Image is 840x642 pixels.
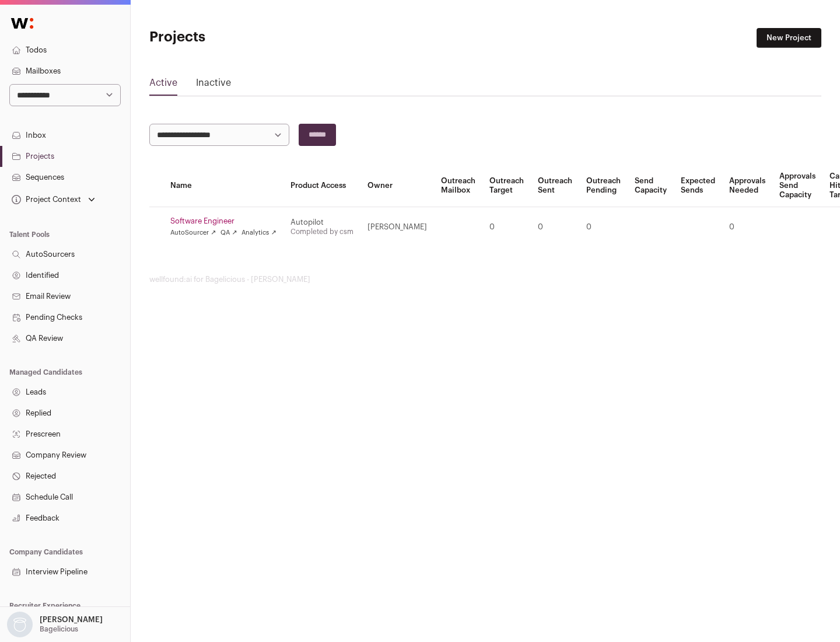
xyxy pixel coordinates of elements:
[360,165,434,207] th: Owner
[772,165,822,207] th: Approvals Send Capacity
[220,228,237,238] a: QA ↗
[482,165,531,207] th: Outreach Target
[5,612,105,637] button: Open dropdown
[149,28,373,47] h1: Projects
[674,165,722,207] th: Expected Sends
[9,195,81,204] div: Project Context
[360,207,434,247] td: [PERSON_NAME]
[531,165,579,207] th: Outreach Sent
[7,612,33,637] img: nopic.png
[531,207,579,247] td: 0
[242,228,276,238] a: Analytics ↗
[163,165,283,207] th: Name
[149,275,821,284] footer: wellfound:ai for Bagelicious - [PERSON_NAME]
[579,165,628,207] th: Outreach Pending
[170,228,216,238] a: AutoSourcer ↗
[5,12,40,35] img: Wellfound
[579,207,628,247] td: 0
[170,217,276,226] a: Software Engineer
[9,191,97,208] button: Open dropdown
[290,218,353,227] div: Autopilot
[434,165,482,207] th: Outreach Mailbox
[149,76,177,95] a: Active
[722,207,772,247] td: 0
[40,624,78,634] p: Bagelicious
[40,615,103,624] p: [PERSON_NAME]
[757,28,821,48] a: New Project
[482,207,531,247] td: 0
[722,165,772,207] th: Approvals Needed
[283,165,360,207] th: Product Access
[196,76,231,95] a: Inactive
[628,165,674,207] th: Send Capacity
[290,228,353,235] a: Completed by csm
